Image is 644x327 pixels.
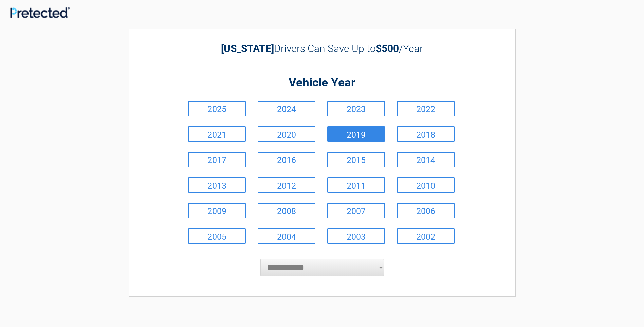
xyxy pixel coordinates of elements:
[188,228,246,244] a: 2005
[327,228,385,244] a: 2003
[186,42,458,54] h2: Drivers Can Save Up to /Year
[258,203,315,218] a: 2008
[397,228,455,244] a: 2002
[327,152,385,167] a: 2015
[327,126,385,142] a: 2019
[186,75,458,91] h2: Vehicle Year
[397,101,455,116] a: 2022
[258,101,315,116] a: 2024
[188,203,246,218] a: 2009
[188,101,246,116] a: 2025
[397,177,455,193] a: 2010
[258,177,315,193] a: 2012
[327,203,385,218] a: 2007
[327,101,385,116] a: 2023
[258,126,315,142] a: 2020
[188,177,246,193] a: 2013
[258,152,315,167] a: 2016
[188,126,246,142] a: 2021
[327,177,385,193] a: 2011
[188,152,246,167] a: 2017
[397,126,455,142] a: 2018
[397,203,455,218] a: 2006
[258,228,315,244] a: 2004
[397,152,455,167] a: 2014
[10,7,70,18] img: Main Logo
[221,42,274,54] b: [US_STATE]
[376,42,399,54] b: $500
